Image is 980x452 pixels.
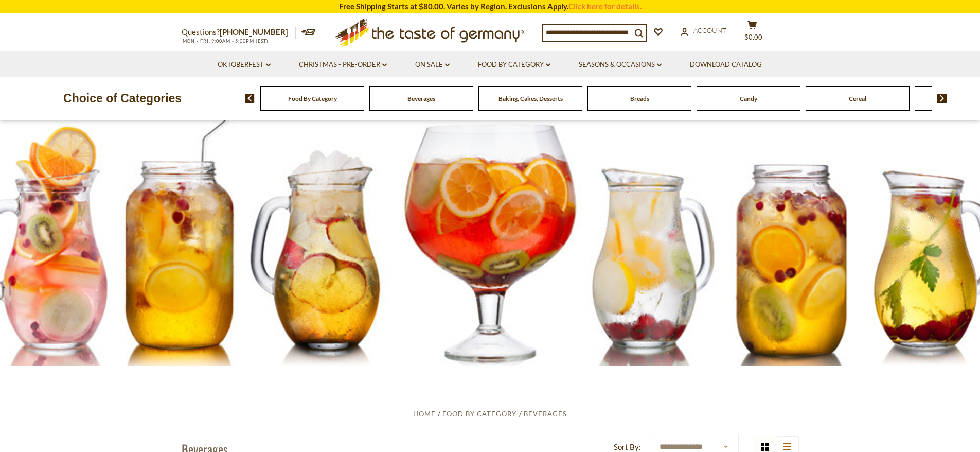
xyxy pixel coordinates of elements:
[220,27,288,37] a: [PHONE_NUMBER]
[182,38,269,44] span: MON - FRI, 9:00AM - 5:00PM (EST)
[630,95,649,102] a: Breads
[245,94,255,103] img: previous arrow
[737,20,768,46] button: $0.00
[182,26,296,39] p: Questions?
[407,95,435,102] a: Beverages
[937,94,947,103] img: next arrow
[740,95,757,102] a: Candy
[849,95,866,102] a: Cereal
[415,59,450,71] a: On Sale
[498,95,563,102] a: Baking, Cakes, Desserts
[693,26,726,34] span: Account
[288,95,337,102] a: Food By Category
[299,59,387,71] a: Christmas - PRE-ORDER
[413,410,436,418] a: Home
[579,59,662,71] a: Seasons & Occasions
[218,59,271,71] a: Oktoberfest
[442,410,516,418] a: Food By Category
[681,25,726,37] a: Account
[478,59,550,71] a: Food By Category
[524,410,567,418] a: Beverages
[744,33,762,41] span: $0.00
[690,59,762,71] a: Download Catalog
[568,2,642,11] a: Click here for details.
